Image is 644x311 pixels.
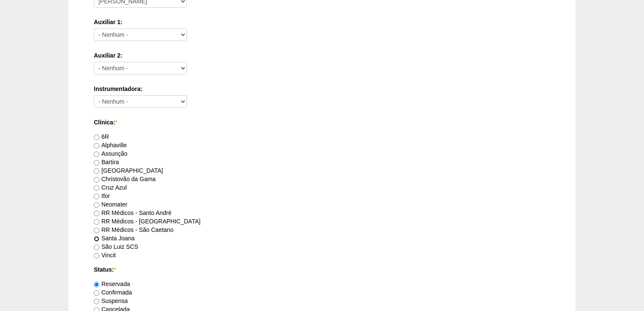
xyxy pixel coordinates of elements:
[94,184,127,191] label: Cruz Azul
[94,193,110,199] label: Ifor
[94,219,99,225] input: RR Médicos - [GEOGRAPHIC_DATA]
[94,176,156,182] label: Christovão da Gama
[94,142,127,149] label: Alphaville
[94,160,99,165] input: Bartira
[94,135,99,140] input: 6R
[94,282,99,287] input: Reservada
[94,289,132,296] label: Confirmada
[94,297,128,304] label: Suspensa
[94,201,127,208] label: Neomater
[94,218,200,225] label: RR Médicos - [GEOGRAPHIC_DATA]
[94,194,99,199] input: Ifor
[94,245,99,250] input: São Luiz SCS
[94,150,127,157] label: Assunção
[94,185,99,191] input: Cruz Azul
[94,177,99,182] input: Christovão da Gama
[94,235,135,242] label: Santa Joana
[115,119,117,126] span: Este campo é obrigatório.
[94,133,109,140] label: 6R
[94,226,173,233] label: RR Médicos - São Caetano
[94,252,116,259] label: Vincit
[94,290,99,296] input: Confirmada
[94,85,550,93] label: Instrumentadora:
[94,18,550,26] label: Auxiliar 1:
[94,236,99,242] input: Santa Joana
[94,167,163,174] label: [GEOGRAPHIC_DATA]
[94,299,99,304] input: Suspensa
[94,202,99,208] input: Neomater
[94,211,99,216] input: RR Médicos - Santo André
[94,209,172,216] label: RR Médicos - Santo André
[94,228,99,233] input: RR Médicos - São Caetano
[94,51,550,60] label: Auxiliar 2:
[94,143,99,149] input: Alphaville
[94,253,99,259] input: Vincit
[94,281,130,287] label: Reservada
[94,159,119,165] label: Bartira
[114,266,116,273] span: Este campo é obrigatório.
[94,118,550,127] label: Clínica:
[94,243,138,250] label: São Luiz SCS
[94,168,99,174] input: [GEOGRAPHIC_DATA]
[94,265,550,274] label: Status:
[94,151,99,157] input: Assunção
